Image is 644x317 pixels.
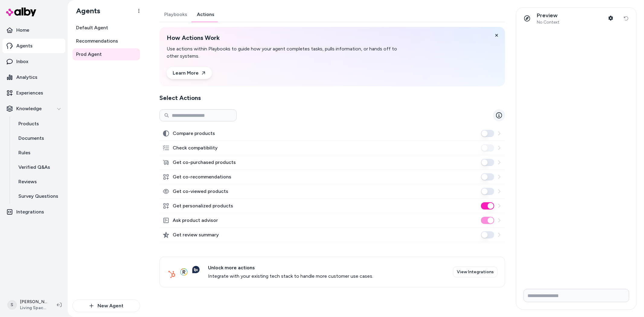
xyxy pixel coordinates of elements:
label: Check compatibility [173,144,218,152]
p: [PERSON_NAME] [20,299,47,305]
span: Living Spaces [20,305,47,311]
p: Reviews [18,178,37,185]
p: Products [18,120,39,127]
p: Documents [18,135,44,142]
label: Get co-purchased products [173,159,236,166]
p: Survey Questions [18,193,58,200]
span: Integrate with your existing tech stack to handle more customer use cases. [208,273,373,280]
label: Get co-recommendations [173,173,231,181]
a: Learn More [167,67,212,79]
a: Reviews [12,175,65,189]
p: Verified Q&As [18,164,50,171]
a: Documents [12,131,65,146]
p: Agents [16,42,33,50]
img: alby Logo [6,8,36,16]
button: Knowledge [2,101,65,116]
p: Analytics [16,74,37,81]
p: Preview [537,12,559,19]
h1: Agents [71,6,100,15]
span: Prod Agent [76,51,102,58]
a: Recommendations [72,35,140,47]
a: Rules [12,146,65,160]
label: Ask product advisor [173,217,218,224]
a: Products [12,117,65,131]
p: Home [16,27,29,34]
a: Verified Q&As [12,160,65,175]
p: Use actions within Playbooks to guide how your agent completes tasks, pulls information, or hands... [167,45,399,60]
label: Get co-viewed products [173,188,228,195]
h2: How Actions Work [167,34,399,42]
p: Inbox [16,58,28,65]
label: Compare products [173,130,215,137]
input: Write your prompt here [524,289,629,302]
a: Default Agent [72,22,140,34]
a: Analytics [2,70,65,85]
a: View Integrations [453,267,498,277]
span: S [7,300,17,310]
a: Home [2,23,65,37]
a: Prod Agent [72,48,140,60]
button: S[PERSON_NAME]Living Spaces [4,295,52,315]
a: Agents [2,39,65,53]
label: Get personalized products [173,202,233,210]
p: Knowledge [16,105,42,112]
label: Get review summary [173,231,219,239]
p: Integrations [16,208,44,216]
button: New Agent [72,299,140,312]
button: Actions [192,7,219,22]
button: Playbooks [159,7,192,22]
span: Default Agent [76,24,108,31]
span: Unlock more actions [208,264,373,271]
p: Experiences [16,89,43,97]
span: No Context [537,20,559,25]
a: Inbox [2,54,65,69]
a: Integrations [2,205,65,219]
h2: Select Actions [159,94,505,102]
p: Rules [18,149,30,156]
span: Recommendations [76,37,118,45]
a: Experiences [2,86,65,100]
a: Survey Questions [12,189,65,203]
